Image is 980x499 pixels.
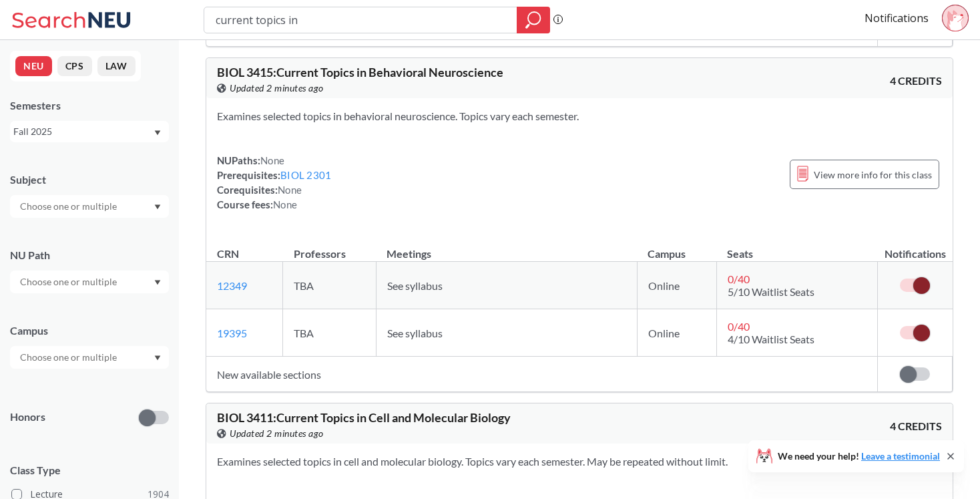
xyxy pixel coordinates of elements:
[865,11,929,25] a: Notifications
[217,246,239,261] div: CRN
[890,419,942,434] span: 4 CREDITS
[154,355,161,361] svg: Dropdown arrow
[728,285,814,298] span: 5/10 Waitlist Seats
[637,233,716,262] th: Campus
[10,195,169,218] div: Dropdown arrow
[283,262,376,309] td: TBA
[97,56,136,76] button: LAW
[878,233,953,262] th: Notifications
[10,121,169,142] div: Fall 2025Dropdown arrow
[637,309,716,357] td: Online
[273,198,297,210] span: None
[283,309,376,357] td: TBA
[861,450,940,462] a: Leave a testimonial
[13,274,126,290] input: Choose one or multiple
[525,11,541,29] svg: magnifying glass
[217,454,942,469] section: Examines selected topics in cell and molecular biology. Topics vary each semester. May be repeate...
[517,7,550,33] div: magnifying glass
[728,273,750,285] span: 0 / 40
[13,349,126,365] input: Choose one or multiple
[217,327,247,339] a: 19395
[278,184,302,196] span: None
[154,204,161,210] svg: Dropdown arrow
[10,248,169,263] div: NU Path
[387,279,443,292] span: See syllabus
[154,130,161,136] svg: Dropdown arrow
[814,166,932,183] span: View more info for this class
[10,346,169,369] div: Dropdown arrow
[230,81,324,96] span: Updated 2 minutes ago
[716,233,878,262] th: Seats
[10,271,169,293] div: Dropdown arrow
[728,333,814,345] span: 4/10 Waitlist Seats
[728,320,750,333] span: 0 / 40
[13,124,153,139] div: Fall 2025
[280,169,331,181] a: BIOL 2301
[206,357,878,392] td: New available sections
[10,409,45,425] p: Honors
[214,9,507,31] input: Class, professor, course number, "phrase"
[376,233,637,262] th: Meetings
[10,463,169,478] span: Class Type
[154,280,161,285] svg: Dropdown arrow
[217,410,511,425] span: BIOL 3411 : Current Topics in Cell and Molecular Biology
[890,73,942,88] span: 4 CREDITS
[10,172,169,187] div: Subject
[283,233,376,262] th: Professors
[10,323,169,338] div: Campus
[217,153,331,212] div: NUPaths: Prerequisites: Corequisites: Course fees:
[217,279,247,292] a: 12349
[217,65,503,79] span: BIOL 3415 : Current Topics in Behavioral Neuroscience
[778,452,940,461] span: We need your help!
[217,109,942,124] section: Examines selected topics in behavioral neuroscience. Topics vary each semester.
[230,426,324,441] span: Updated 2 minutes ago
[637,262,716,309] td: Online
[13,198,126,214] input: Choose one or multiple
[15,56,52,76] button: NEU
[260,154,284,166] span: None
[57,56,92,76] button: CPS
[387,327,443,339] span: See syllabus
[10,98,169,113] div: Semesters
